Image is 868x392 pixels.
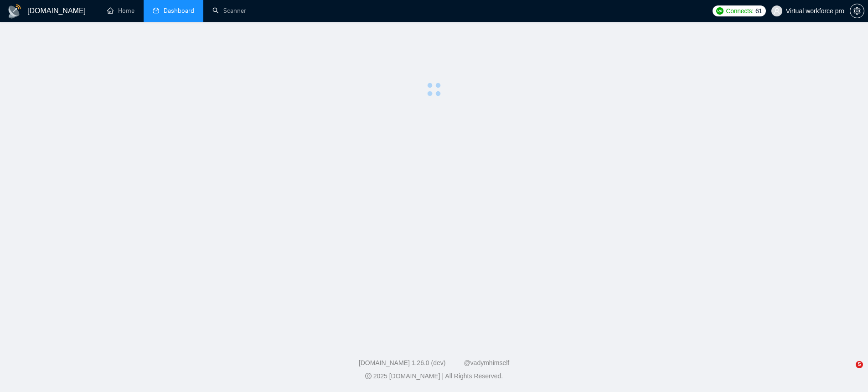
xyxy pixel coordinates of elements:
span: 61 [755,6,762,16]
a: homeHome [107,7,134,15]
a: [DOMAIN_NAME] 1.26.0 (dev) [359,359,446,366]
span: user [774,8,780,14]
span: Dashboard [164,7,194,15]
span: 5 [856,361,863,368]
a: setting [850,7,864,15]
button: setting [850,4,864,18]
img: logo [7,4,22,19]
div: 2025 [DOMAIN_NAME] | All Rights Reserved. [7,371,861,381]
span: setting [850,7,864,15]
a: searchScanner [212,7,246,15]
span: copyright [365,373,372,379]
iframe: Intercom live chat [837,361,859,383]
span: Connects: [726,6,754,16]
a: @vadymhimself [464,359,509,366]
img: upwork-logo.png [716,7,723,15]
span: dashboard [153,7,159,14]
